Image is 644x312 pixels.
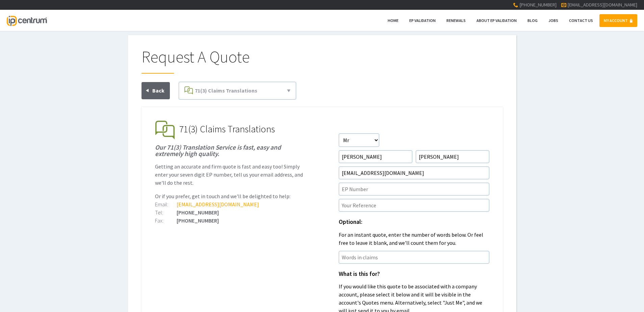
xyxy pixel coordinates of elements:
a: EP Validation [405,14,440,27]
a: [EMAIL_ADDRESS][DOMAIN_NAME] [567,2,637,8]
h1: Optional: [339,219,489,225]
div: Email: [155,202,177,207]
span: Contact Us [569,18,593,23]
a: About EP Validation [472,14,521,27]
h1: What is this for? [339,271,489,277]
span: Blog [527,18,538,23]
div: Tel: [155,210,177,215]
span: About EP Validation [476,18,517,23]
span: 71(3) Claims Translations [195,87,257,94]
a: Home [383,14,403,27]
a: Jobs [544,14,563,27]
span: Renewals [446,18,466,23]
span: [PHONE_NUMBER] [519,2,557,8]
h1: Our 71(3) Translation Service is fast, easy and extremely high quality. [155,144,306,157]
p: Getting an accurate and firm quote is fast and easy too! Simply enter your seven digit EP number,... [155,162,306,187]
a: Contact Us [565,14,597,27]
p: Or if you prefer, get in touch and we'll be delighted to help: [155,192,306,200]
input: Your Reference [339,199,489,212]
a: Back [141,82,170,99]
div: Fax: [155,218,177,223]
a: Renewals [442,14,470,27]
span: Back [152,87,164,94]
a: IP Centrum [7,10,47,31]
span: EP Validation [409,18,436,23]
span: Jobs [548,18,558,23]
p: For an instant quote, enter the number of words below. Or feel free to leave it blank, and we'll ... [339,231,489,247]
span: Home [388,18,398,23]
input: EP Number [339,183,489,196]
a: 71(3) Claims Translations [182,85,293,97]
input: Surname [416,150,489,163]
span: 71(3) Claims Translations [179,123,275,135]
a: [EMAIL_ADDRESS][DOMAIN_NAME] [177,201,259,208]
a: MY ACCOUNT [599,14,637,27]
input: First Name [339,150,412,163]
h1: Request A Quote [141,49,503,74]
input: Email [339,166,489,179]
a: Blog [523,14,542,27]
div: [PHONE_NUMBER] [155,218,306,223]
input: Words in claims [339,251,489,264]
div: [PHONE_NUMBER] [155,210,306,215]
